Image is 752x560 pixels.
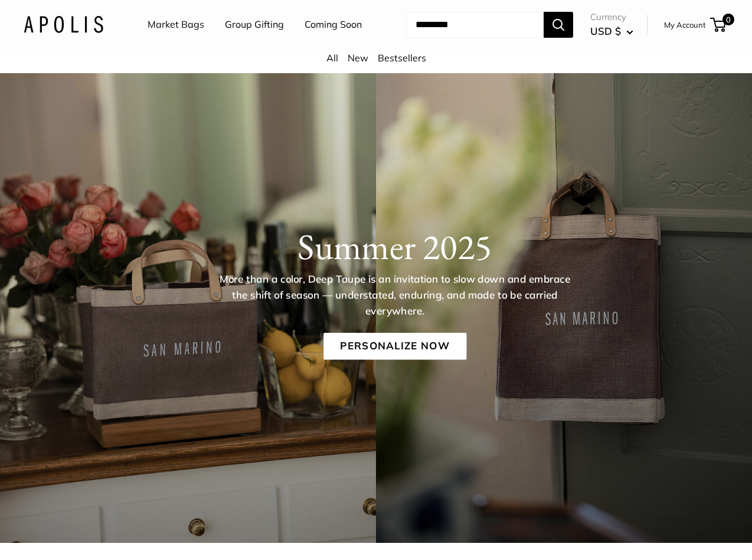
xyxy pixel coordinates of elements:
[212,271,577,319] p: More than a color, Deep Taupe is an invitation to slow down and embrace the shift of season — und...
[722,14,734,25] span: 0
[590,22,633,41] button: USD $
[590,25,621,37] span: USD $
[378,52,426,64] a: Bestsellers
[711,18,726,32] a: 0
[544,12,573,38] button: Search
[60,225,730,268] h1: Summer 2025
[24,16,103,33] img: Apolis
[305,16,362,34] a: Coming Soon
[326,52,338,64] a: All
[664,18,706,32] a: My Account
[323,333,466,360] a: Personalize Now
[590,9,633,25] span: Currency
[348,52,368,64] a: New
[225,16,284,34] a: Group Gifting
[406,12,544,38] input: Search...
[148,16,204,34] a: Market Bags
